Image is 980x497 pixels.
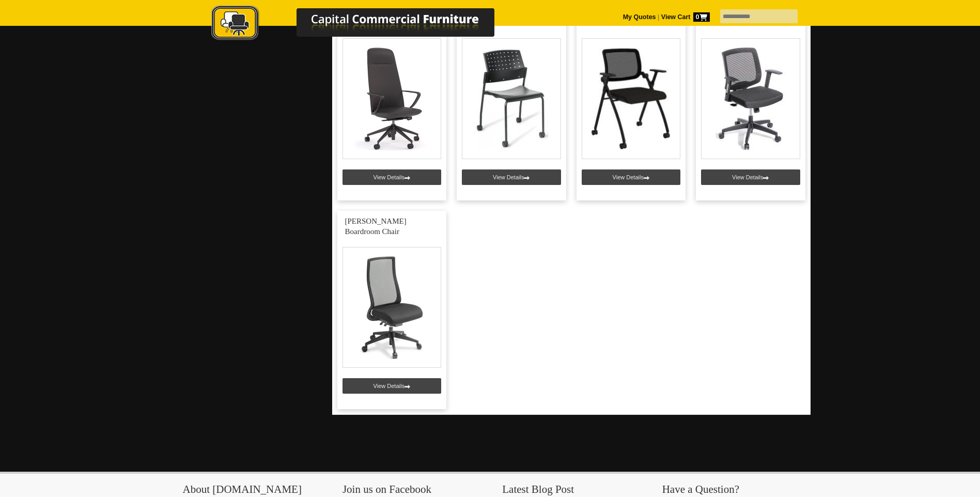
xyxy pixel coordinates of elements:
a: View Cart0 [659,13,709,21]
a: Capital Commercial Furniture Logo [183,5,545,46]
a: My Quotes [623,13,656,21]
span: 0 [693,12,710,22]
img: Capital Commercial Furniture Logo [183,5,545,43]
strong: View Cart [661,13,710,21]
